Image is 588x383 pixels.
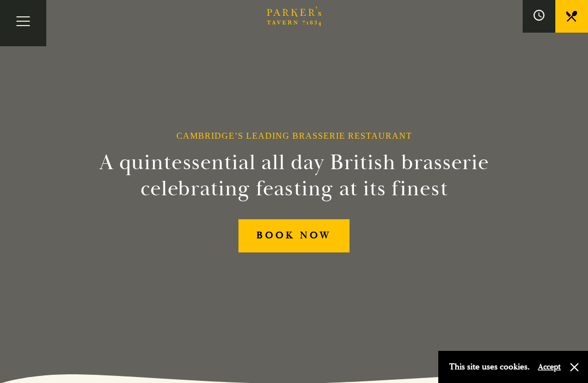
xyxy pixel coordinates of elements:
[89,150,499,202] h2: A quintessential all day British brasserie celebrating feasting at its finest
[569,362,580,373] button: Close and accept
[538,362,561,372] button: Accept
[238,219,350,252] a: BOOK NOW
[449,359,530,375] p: This site uses cookies.
[176,131,412,141] h1: Cambridge’s Leading Brasserie Restaurant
